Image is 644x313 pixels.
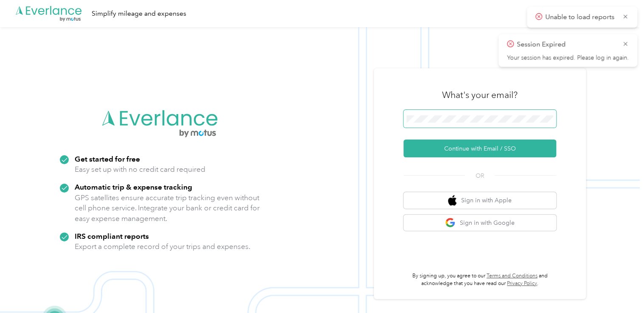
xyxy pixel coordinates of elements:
p: Session Expired [517,39,616,50]
a: Privacy Policy [507,280,537,287]
p: GPS satellites ensure accurate trip tracking even without cell phone service. Integrate your bank... [75,193,260,224]
button: apple logoSign in with Apple [403,192,556,209]
span: OR [465,171,495,180]
strong: Get started for free [75,154,140,163]
strong: IRS compliant reports [75,232,149,240]
p: Unable to load reports [545,12,616,22]
p: Easy set up with no credit card required [75,164,205,175]
a: Terms and Conditions [487,273,538,279]
button: google logoSign in with Google [403,215,556,231]
div: Simplify mileage and expenses [92,8,186,19]
iframe: Everlance-gr Chat Button Frame [596,265,644,313]
img: apple logo [448,195,456,206]
p: Your session has expired. Please log in again. [507,54,629,62]
p: By signing up, you agree to our and acknowledge that you have read our . [403,272,556,287]
p: Export a complete record of your trips and expenses. [75,241,250,252]
img: google logo [445,218,456,228]
h3: What's your email? [442,89,518,101]
strong: Automatic trip & expense tracking [75,182,192,191]
button: Continue with Email / SSO [403,140,556,157]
